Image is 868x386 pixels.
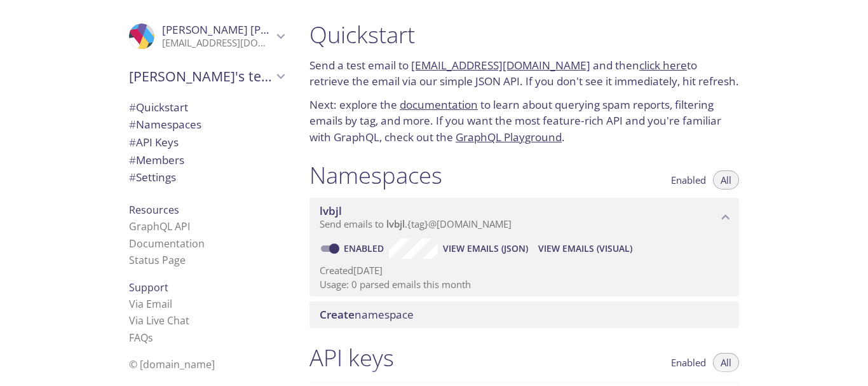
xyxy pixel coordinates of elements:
[129,153,136,167] span: #
[162,22,336,37] span: [PERSON_NAME] [PERSON_NAME]
[129,117,201,132] span: Namespaces
[129,100,188,114] span: Quickstart
[320,307,414,322] span: namespace
[129,117,136,132] span: #
[129,170,136,184] span: #
[663,170,714,190] button: Enabled
[129,135,179,149] span: API Keys
[639,58,687,72] a: click here
[309,20,739,49] h1: Quickstart
[438,238,533,259] button: View Emails (JSON)
[320,203,342,218] span: lvbjl
[129,219,190,233] a: GraphQL API
[320,264,729,277] p: Created [DATE]
[129,153,184,167] span: Members
[129,67,273,85] span: [PERSON_NAME]'s team
[320,307,355,322] span: Create
[663,353,714,372] button: Enabled
[162,37,273,50] p: [EMAIL_ADDRESS][DOMAIN_NAME]
[129,237,205,251] a: Documentation
[119,151,294,169] div: Members
[129,357,215,371] span: © [DOMAIN_NAME]
[129,253,186,267] a: Status Page
[309,198,739,237] div: lvbjl namespace
[119,116,294,134] div: Namespaces
[456,130,562,144] a: GraphQL Playground
[119,99,294,116] div: Quickstart
[129,331,153,345] a: FAQ
[443,241,528,256] span: View Emails (JSON)
[309,301,739,328] div: Create namespace
[320,278,729,291] p: Usage: 0 parsed emails this month
[309,57,739,90] p: Send a test email to and then to retrieve the email via our simple JSON API. If you don't see it ...
[411,58,590,72] a: [EMAIL_ADDRESS][DOMAIN_NAME]
[400,97,478,112] a: documentation
[320,217,512,230] span: Send emails to . {tag} @[DOMAIN_NAME]
[129,170,176,184] span: Settings
[538,241,632,256] span: View Emails (Visual)
[119,169,294,186] div: Team Settings
[533,238,637,259] button: View Emails (Visual)
[119,15,294,57] div: Giorgio Panepinto
[309,343,394,372] h1: API keys
[119,60,294,93] div: Giorgio's team
[119,134,294,151] div: API Keys
[386,217,405,230] span: lvbjl
[129,314,189,327] a: Via Live Chat
[129,297,172,311] a: Via Email
[713,170,739,190] button: All
[148,331,153,345] span: s
[129,280,168,294] span: Support
[713,353,739,372] button: All
[129,135,136,149] span: #
[309,161,442,190] h1: Namespaces
[129,203,179,217] span: Resources
[342,242,389,254] a: Enabled
[309,97,739,146] p: Next: explore the to learn about querying spam reports, filtering emails by tag, and more. If you...
[129,100,136,114] span: #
